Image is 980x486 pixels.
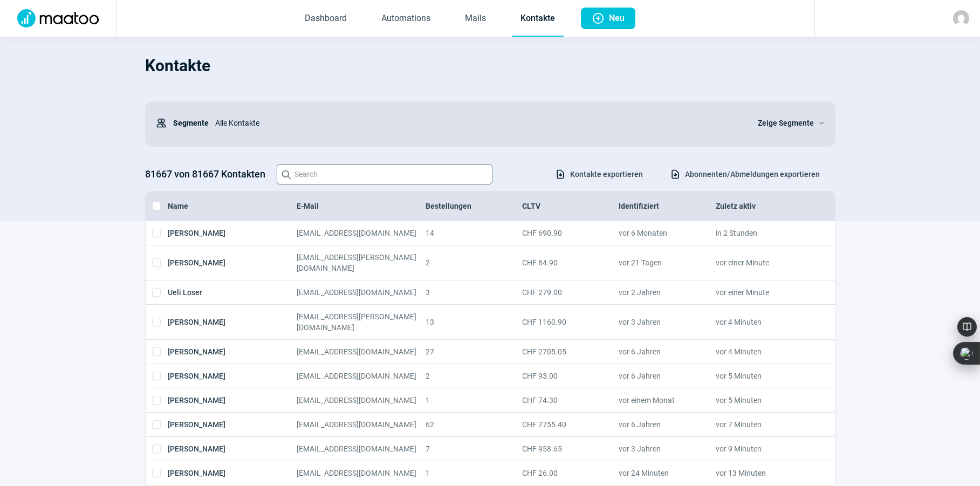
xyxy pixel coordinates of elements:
[426,443,522,454] div: 7
[716,443,812,454] div: vor 9 Minuten
[570,166,643,183] span: Kontakte exportieren
[522,228,619,238] div: CHF 690.90
[716,252,812,273] div: vor einer Minute
[544,165,654,183] button: Kontakte exportieren
[297,252,426,273] div: [EMAIL_ADDRESS][PERSON_NAME][DOMAIN_NAME]
[581,8,635,29] button: Neu
[716,311,812,333] div: vor 4 Minuten
[716,287,812,298] div: vor einer Minute
[426,311,522,333] div: 13
[953,10,969,26] img: avatar
[168,443,297,454] div: [PERSON_NAME]
[168,252,297,273] div: [PERSON_NAME]
[297,371,426,381] div: [EMAIL_ADDRESS][DOMAIN_NAME]
[685,166,820,183] span: Abonnenten/Abmeldungen exportieren
[619,228,715,238] div: vor 6 Monaten
[522,468,619,478] div: CHF 26.00
[426,201,522,211] div: Bestellungen
[426,346,522,357] div: 27
[297,468,426,478] div: [EMAIL_ADDRESS][DOMAIN_NAME]
[168,311,297,333] div: [PERSON_NAME]
[522,419,619,430] div: CHF 7755.40
[659,165,831,183] button: Abonnenten/Abmeldungen exportieren
[522,371,619,381] div: CHF 93.00
[609,8,625,29] span: Neu
[168,395,297,406] div: [PERSON_NAME]
[168,201,297,211] div: Name
[426,252,522,273] div: 2
[522,443,619,454] div: CHF 958.65
[619,419,715,430] div: vor 6 Jahren
[297,201,426,211] div: E-Mail
[426,371,522,381] div: 2
[758,117,814,129] span: Zeige Segmente
[619,311,715,333] div: vor 3 Jahren
[297,228,426,238] div: [EMAIL_ADDRESS][DOMAIN_NAME]
[619,346,715,357] div: vor 6 Jahren
[522,395,619,406] div: CHF 74.30
[373,1,439,37] a: Automations
[426,395,522,406] div: 1
[619,371,715,381] div: vor 6 Jahren
[522,311,619,333] div: CHF 1160.90
[168,346,297,357] div: [PERSON_NAME]
[619,287,715,298] div: vor 2 Jahren
[145,47,835,84] h1: Kontakte
[619,443,715,454] div: vor 3 Jahren
[619,252,715,273] div: vor 21 Tagen
[11,9,105,28] img: Logo
[619,395,715,406] div: vor einem Monat
[145,166,266,183] h3: 81667 von 81667 Kontakten
[168,228,297,238] div: [PERSON_NAME]
[426,287,522,298] div: 3
[296,1,355,37] a: Dashboard
[716,228,812,238] div: in 2 Stunden
[716,419,812,430] div: vor 7 Minuten
[426,228,522,238] div: 14
[297,346,426,357] div: [EMAIL_ADDRESS][DOMAIN_NAME]
[619,468,715,478] div: vor 24 Minuten
[619,201,715,211] div: Identifiziert
[426,419,522,430] div: 62
[168,287,297,298] div: Ueli Loser
[156,112,209,134] div: Segmente
[168,371,297,381] div: [PERSON_NAME]
[297,287,426,298] div: [EMAIL_ADDRESS][DOMAIN_NAME]
[522,201,619,211] div: CLTV
[716,371,812,381] div: vor 5 Minuten
[716,395,812,406] div: vor 5 Minuten
[297,395,426,406] div: [EMAIL_ADDRESS][DOMAIN_NAME]
[168,419,297,430] div: [PERSON_NAME]
[716,468,812,478] div: vor 13 Minuten
[297,311,426,333] div: [EMAIL_ADDRESS][PERSON_NAME][DOMAIN_NAME]
[277,164,492,184] input: Search
[716,201,812,211] div: Zuletz aktiv
[426,468,522,478] div: 1
[522,252,619,273] div: CHF 84.90
[297,443,426,454] div: [EMAIL_ADDRESS][DOMAIN_NAME]
[512,1,564,37] a: Kontakte
[209,112,745,134] div: Alle Kontakte
[522,346,619,357] div: CHF 2705.05
[168,468,297,478] div: [PERSON_NAME]
[297,419,426,430] div: [EMAIL_ADDRESS][DOMAIN_NAME]
[522,287,619,298] div: CHF 279.00
[716,346,812,357] div: vor 4 Minuten
[456,1,495,37] a: Mails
